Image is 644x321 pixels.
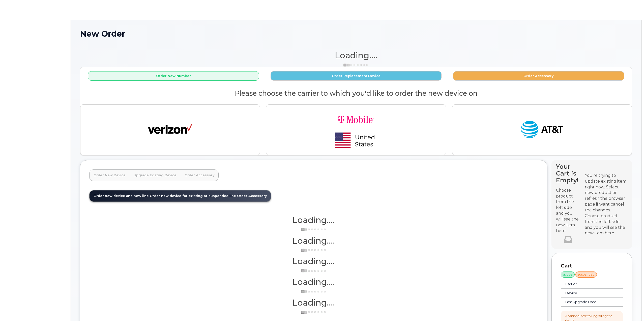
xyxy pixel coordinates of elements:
h1: Loading.... [80,51,632,60]
p: Choose product from the left side and you will see the new item here. [556,188,580,234]
img: at_t-fb3d24644a45acc70fc72cc47ce214d34099dfd970ee3ae2334e4251f9d920fd.png [520,118,564,141]
a: Order Accessory [181,170,218,181]
span: Order Accessory [237,194,267,198]
button: Order Accessory [453,71,624,81]
img: ajax-loader-3a6953c30dc77f0bf724df975f13086db4f4c1262e45940f03d1251963f1bf2e.gif [301,269,326,273]
h1: New Order [80,29,632,38]
td: Device [561,289,611,298]
div: You're trying to update existing item right now. Select new product or refresh the browser page i... [585,173,628,213]
img: ajax-loader-3a6953c30dc77f0bf724df975f13086db4f4c1262e45940f03d1251963f1bf2e.gif [301,248,326,252]
h1: Loading.... [89,236,538,245]
a: Upgrade Existing Device [130,170,181,181]
td: Last Upgrade Date [561,298,611,307]
h1: Loading.... [89,257,538,266]
span: Order new device and new line [94,194,149,198]
p: Cart [561,262,623,269]
img: ajax-loader-3a6953c30dc77f0bf724df975f13086db4f4c1262e45940f03d1251963f1bf2e.gif [301,310,326,314]
div: Choose product from the left side and you will see the new item here. [585,213,628,236]
img: ajax-loader-3a6953c30dc77f0bf724df975f13086db4f4c1262e45940f03d1251963f1bf2e.gif [301,290,326,293]
h1: Loading.... [89,298,538,307]
img: t-mobile-78392d334a420d5b7f0e63d4fa81f6287a21d394dc80d677554bb55bbab1186f.png [321,109,391,151]
div: suspended [575,271,597,278]
h1: Loading.... [89,277,538,286]
td: Carrier [561,280,611,289]
button: Order New Number [88,71,259,81]
div: active [561,271,575,278]
img: ajax-loader-3a6953c30dc77f0bf724df975f13086db4f4c1262e45940f03d1251963f1bf2e.gif [343,63,369,67]
h1: Loading.... [89,215,538,225]
img: ajax-loader-3a6953c30dc77f0bf724df975f13086db4f4c1262e45940f03d1251963f1bf2e.gif [301,228,326,231]
h4: Your Cart is Empty! [556,163,580,184]
img: verizon-ab2890fd1dd4a6c9cf5f392cd2db4626a3dae38ee8226e09bcb5c993c4c79f81.png [148,118,192,141]
a: Order New Device [90,170,130,181]
span: Order new device for existing or suspended line [150,194,236,198]
button: Order Replacement Device [271,71,442,81]
h2: Please choose the carrier to which you'd like to order the new device on [80,90,632,97]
